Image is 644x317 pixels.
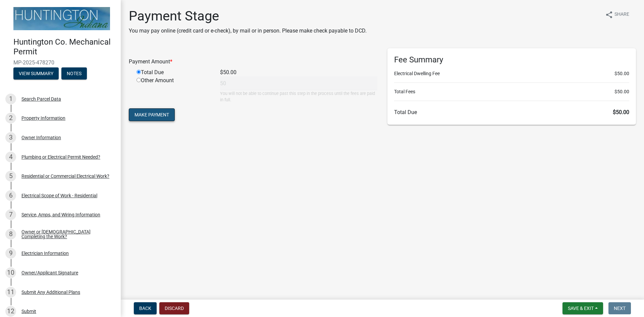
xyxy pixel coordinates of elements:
div: Plumbing or Electrical Permit Needed? [21,155,100,159]
span: Next [614,306,626,311]
span: $50.00 [614,70,629,77]
button: shareShare [600,8,635,21]
span: Save & Exit [568,306,594,311]
div: Service, Amps, and Wiring Information [21,212,100,217]
span: $50.00 [614,88,629,95]
div: Payment Amount [124,58,382,66]
button: View Summary [13,67,59,80]
div: Owner or [DEMOGRAPHIC_DATA] Completing the Work? [21,229,110,239]
li: Electrical Dwelling Fee [394,70,629,77]
div: Property Information [21,116,65,120]
button: Next [608,302,631,314]
div: 9 [5,248,16,259]
div: Search Parcel Data [21,97,61,101]
span: Share [614,11,629,19]
div: 2 [5,113,16,123]
div: Owner Information [21,135,61,140]
wm-modal-confirm: Summary [13,71,59,76]
wm-modal-confirm: Notes [61,71,87,76]
div: $50.00 [215,68,382,76]
button: Save & Exit [562,302,603,314]
h1: Payment Stage [129,8,367,24]
button: Discard [159,302,189,314]
div: 7 [5,209,16,220]
div: Electrician Information [21,251,69,256]
div: Electrical Scope of Work - Residential [21,193,97,198]
div: Submit [21,309,36,314]
div: 6 [5,190,16,201]
span: Back [139,306,151,311]
span: MP-2025-478270 [13,59,107,66]
div: Other Amount [131,76,215,103]
i: share [605,11,613,19]
img: Huntington County, Indiana [13,7,110,30]
button: Notes [61,67,87,80]
div: 12 [5,306,16,317]
h6: Total Due [394,109,629,115]
div: 8 [5,229,16,240]
div: Total Due [131,68,215,76]
div: Owner/Applicant Signature [21,270,78,275]
div: 1 [5,94,16,104]
button: Back [134,302,157,314]
div: 3 [5,132,16,143]
div: 4 [5,152,16,162]
p: You may pay online (credit card or e-check), by mail or in person. Please make check payable to DCD. [129,27,367,35]
div: Submit Any Additional Plans [21,290,80,295]
div: 11 [5,287,16,298]
h4: Huntington Co. Mechanical Permit [13,37,115,57]
li: Total Fees [394,88,629,95]
button: Make Payment [129,108,175,121]
div: 10 [5,267,16,278]
h6: Fee Summary [394,55,629,65]
div: 5 [5,171,16,181]
div: Residential or Commercial Electrical Work? [21,174,109,178]
span: $50.00 [613,109,629,115]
